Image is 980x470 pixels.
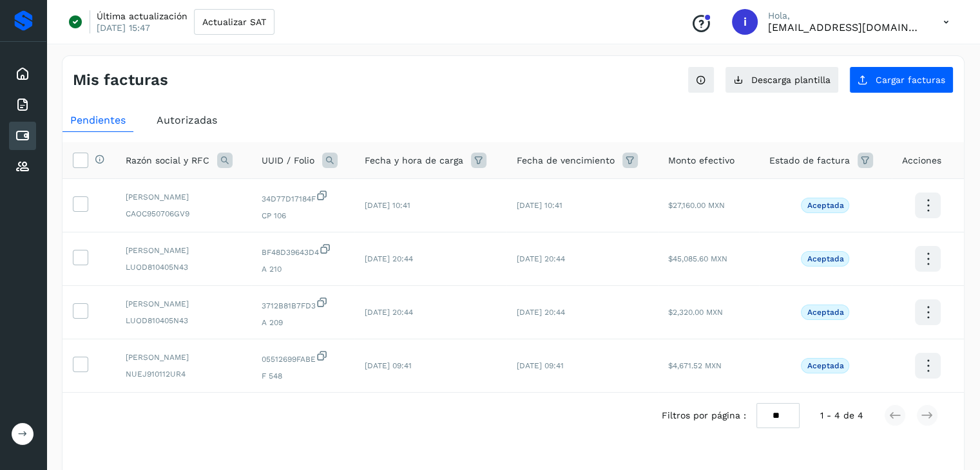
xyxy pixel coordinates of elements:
span: Acciones [902,154,941,167]
h4: Mis facturas [73,71,168,89]
span: [PERSON_NAME] [126,245,241,256]
div: Cuentas por pagar [9,122,36,150]
span: 3712B81B7FD3 [262,296,344,312]
span: Cargar facturas [876,75,945,84]
span: [PERSON_NAME] [126,352,241,363]
span: [PERSON_NAME] [126,298,241,310]
span: Pendientes [70,114,126,126]
span: NUEJ910112UR4 [126,368,241,380]
span: [DATE] 20:44 [365,308,413,317]
p: idelarosa@viako.com.mx [768,21,923,33]
p: Última actualización [97,10,187,22]
p: Aceptada [807,361,843,370]
span: 05512699FABE [262,350,344,365]
span: 1 - 4 de 4 [820,409,863,422]
span: CP 106 [262,210,344,221]
span: [DATE] 09:41 [517,361,564,370]
span: Filtros por página : [662,409,746,422]
span: LUOD810405N43 [126,261,241,273]
span: [PERSON_NAME] [126,191,241,203]
span: A 210 [262,263,344,275]
span: $27,160.00 MXN [668,201,725,210]
span: [DATE] 10:41 [365,201,410,210]
p: [DATE] 15:47 [97,22,150,33]
button: Descarga plantilla [725,66,839,93]
p: Aceptada [807,254,843,263]
span: LUOD810405N43 [126,315,241,326]
span: [DATE] 10:41 [517,201,562,210]
span: Descarga plantilla [751,75,831,84]
span: Fecha y hora de carga [365,154,463,167]
span: Monto efectivo [668,154,735,167]
span: Razón social y RFC [126,154,209,167]
span: $4,671.52 MXN [668,361,722,370]
button: Actualizar SAT [194,9,274,35]
p: Hola, [768,10,923,21]
span: [DATE] 20:44 [517,254,565,263]
span: Autorizadas [157,114,217,126]
div: Facturas [9,91,36,119]
div: Inicio [9,60,36,88]
span: Fecha de vencimiento [517,154,615,167]
span: F 548 [262,370,344,382]
span: 34D77D17184F [262,189,344,205]
p: Aceptada [807,308,843,317]
span: UUID / Folio [262,154,314,167]
span: A 209 [262,317,344,328]
span: BF48D39643D4 [262,243,344,258]
span: Estado de factura [769,154,850,167]
span: [DATE] 20:44 [517,308,565,317]
span: $45,085.60 MXN [668,254,727,263]
span: [DATE] 09:41 [365,361,412,370]
span: [DATE] 20:44 [365,254,413,263]
span: CAOC950706GV9 [126,208,241,220]
button: Cargar facturas [849,66,954,93]
span: $2,320.00 MXN [668,308,723,317]
p: Aceptada [807,201,843,210]
div: Proveedores [9,153,36,181]
span: Actualizar SAT [202,17,266,26]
